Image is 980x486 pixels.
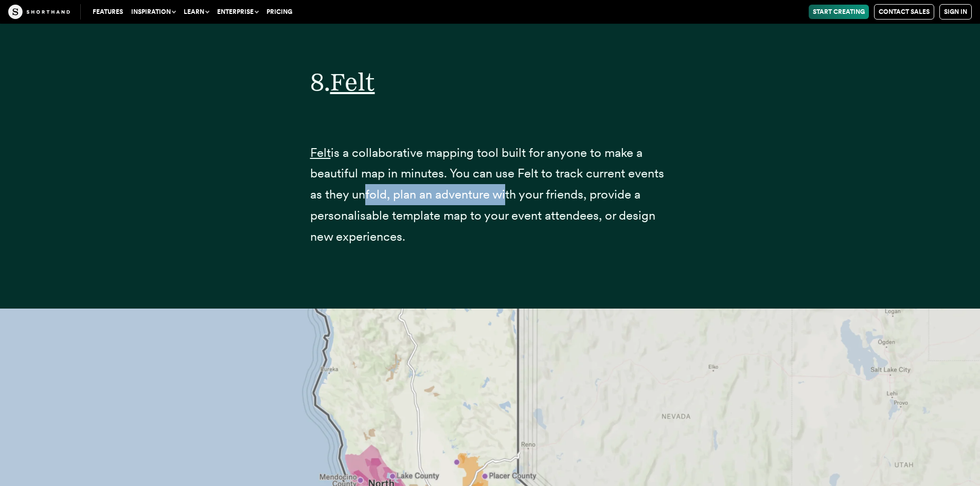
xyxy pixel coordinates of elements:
[262,5,296,19] a: Pricing
[310,145,331,160] a: Felt
[180,5,213,19] button: Learn
[939,4,972,20] a: Sign in
[88,5,127,19] a: Features
[809,5,869,19] a: Start Creating
[310,142,670,247] p: is a collaborative mapping tool built for anyone to make a beautiful map in minutes. You can use ...
[874,4,934,20] a: Contact Sales
[127,5,180,19] button: Inspiration
[213,5,262,19] button: Enterprise
[310,67,330,97] span: 8.
[8,5,70,19] img: The Craft
[330,67,375,97] a: Felt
